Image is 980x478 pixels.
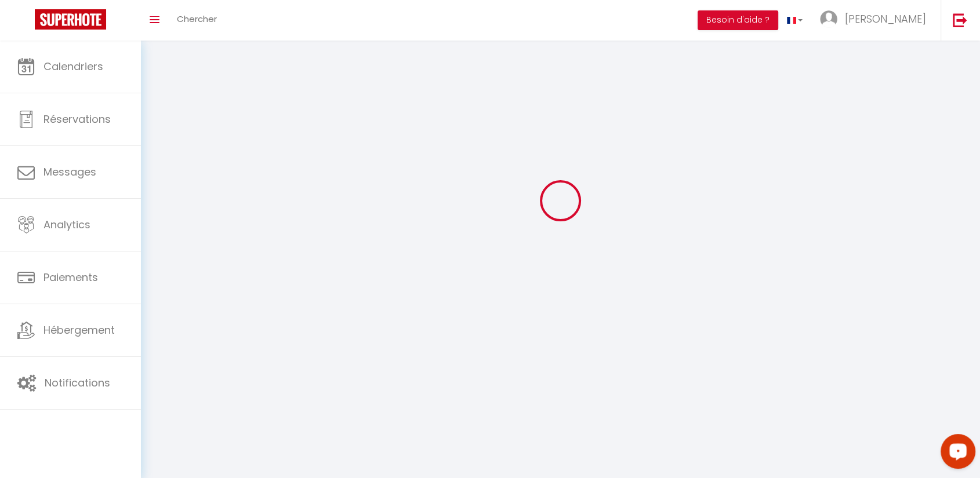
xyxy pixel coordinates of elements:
span: Réservations [43,112,111,126]
span: Calendriers [43,59,103,74]
span: Hébergement [43,323,115,337]
span: Notifications [45,375,110,390]
span: Chercher [177,13,217,25]
button: Besoin d'aide ? [698,10,778,30]
img: Super Booking [35,9,106,30]
span: Messages [43,165,96,179]
span: Analytics [43,217,90,232]
span: [PERSON_NAME] [845,12,926,26]
iframe: LiveChat chat widget [931,429,980,478]
img: ... [820,10,837,28]
img: logout [953,13,967,27]
span: Paiements [43,270,98,284]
